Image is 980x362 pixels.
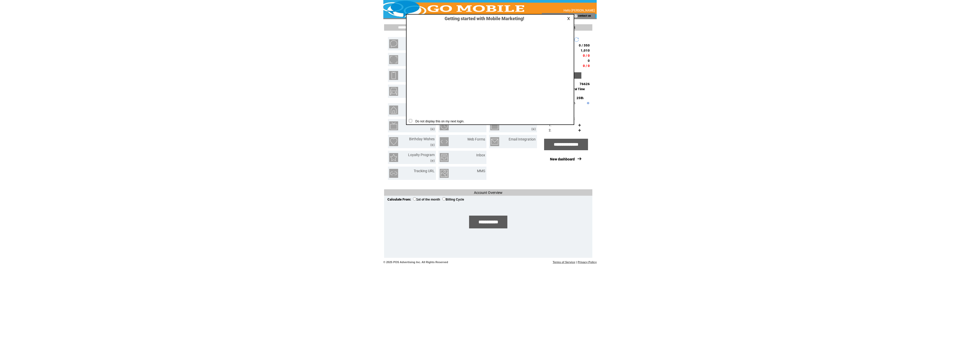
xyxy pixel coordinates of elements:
[588,59,590,63] span: 0
[440,121,449,130] img: scheduled-tasks.png
[578,261,597,264] a: Privacy Policy
[477,169,485,173] a: MMS
[549,128,551,132] span: 2.
[577,96,583,100] span: 25th
[553,261,575,264] a: Terms of Service
[509,137,536,141] a: Email Integration
[389,153,398,162] img: loyalty-program.png
[389,87,398,96] img: vehicle-listing.png
[440,137,449,146] img: web-forms.png
[430,128,435,131] img: video.png
[583,64,590,68] span: 0 / 0
[490,121,499,130] img: text-to-win.png
[576,261,577,264] span: |
[440,153,449,162] img: inbox.png
[586,102,589,104] img: help.gif
[383,261,448,264] span: © 2025 POS Advertising Inc. All Rights Reserved
[567,87,585,91] span: Central Time
[413,197,416,201] input: 1st of the month
[580,82,590,86] span: 76626
[387,197,411,201] span: Calculate From:
[563,9,595,12] span: Hello [PERSON_NAME]
[430,144,435,146] img: video.png
[389,106,398,114] img: property-listing.png
[531,128,536,131] img: video.png
[442,197,446,201] input: Billing Cycle
[389,121,398,130] img: text-to-screen.png
[430,159,435,162] img: video.png
[550,157,575,161] a: New dashboard
[389,71,398,80] img: mobile-websites.png
[549,123,551,127] span: 1.
[413,120,464,123] span: Do not display this on my next login.
[408,153,435,157] a: Loyalty Program
[439,16,524,21] span: Getting started with Mobile Marketing!
[440,169,449,178] img: mms.png
[389,39,398,48] img: text-blast.png
[583,54,590,57] span: 0 / 0
[414,169,435,173] a: Tracking URL
[409,137,435,141] a: Birthday Wishes
[389,55,398,64] img: mobile-coupons.png
[474,191,503,195] span: Account Overview
[581,49,590,52] span: 1,010
[579,43,590,47] span: 0 / 350
[389,169,398,178] img: tracking-url.png
[389,137,398,146] img: birthday-wishes.png
[574,14,578,18] img: contact_us_icon.gif
[550,14,554,18] img: account_icon.gif
[490,137,499,146] img: email-integration.png
[413,198,440,201] label: 1st of the month
[467,137,485,141] a: Web Forms
[476,153,485,157] a: Inbox
[578,14,591,17] a: contact us
[442,198,464,201] label: Billing Cycle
